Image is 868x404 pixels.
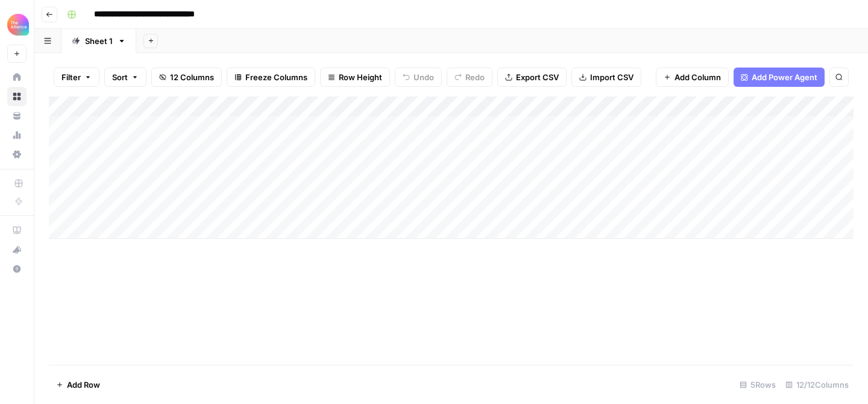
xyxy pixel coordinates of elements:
button: Add Row [49,375,107,394]
span: Export CSV [516,71,559,83]
div: 5 Rows [735,375,781,394]
button: Freeze Columns [227,68,315,87]
img: Alliance Logo [7,14,29,36]
button: Add Column [656,68,729,87]
span: Import CSV [590,71,634,83]
button: Help + Support [7,259,27,279]
button: What's new? [7,240,27,259]
span: Add Column [675,71,721,83]
span: Redo [465,71,485,83]
button: Sort [104,68,146,87]
a: Sheet 1 [61,29,136,53]
button: Row Height [320,68,390,87]
span: Row Height [339,71,382,83]
div: What's new? [8,241,26,259]
span: Add Power Agent [752,71,817,83]
span: Undo [414,71,434,83]
a: Usage [7,125,27,145]
button: Workspace: Alliance [7,10,27,40]
a: Browse [7,87,27,106]
a: Settings [7,145,27,164]
div: 12/12 Columns [781,375,854,394]
a: AirOps Academy [7,221,27,240]
button: Redo [447,68,492,87]
button: Filter [54,68,99,87]
a: Home [7,68,27,87]
div: Sheet 1 [85,35,113,47]
button: Add Power Agent [734,68,825,87]
span: Freeze Columns [245,71,307,83]
span: Filter [61,71,81,83]
span: 12 Columns [170,71,214,83]
button: Undo [395,68,442,87]
button: Export CSV [497,68,567,87]
button: 12 Columns [151,68,222,87]
span: Sort [112,71,128,83]
span: Add Row [67,379,100,391]
a: Your Data [7,106,27,125]
button: Import CSV [571,68,641,87]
